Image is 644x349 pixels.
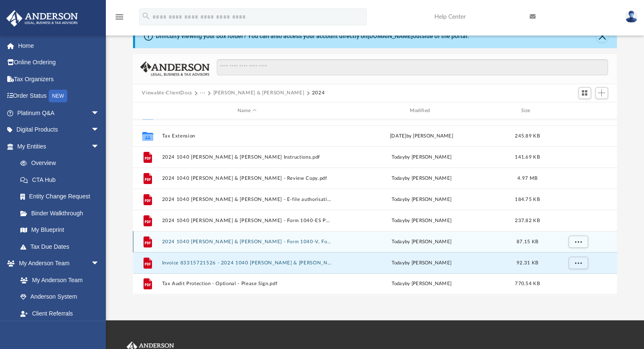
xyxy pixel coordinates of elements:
[515,134,539,138] span: 245.89 KB
[336,217,507,225] div: by [PERSON_NAME]
[162,260,332,266] button: Invoice 83315721526 - 2024 1040 [PERSON_NAME] & [PERSON_NAME].pdf
[6,138,112,155] a: My Entitiesarrow_drop_down
[91,104,108,122] span: arrow_drop_down
[515,155,539,159] span: 141.69 KB
[391,239,404,244] span: today
[162,197,332,202] button: 2024 1040 [PERSON_NAME] & [PERSON_NAME] - E-file authorisation - please sign.pdf
[391,261,404,265] span: today
[391,176,404,181] span: today
[142,89,192,97] button: Viewable-ClientDocs
[91,121,108,139] span: arrow_drop_down
[114,12,124,22] i: menu
[12,188,112,205] a: Entity Change Request
[336,196,507,203] div: by [PERSON_NAME]
[6,255,108,272] a: My Anderson Teamarrow_drop_down
[312,89,325,97] button: 2024
[6,88,112,105] a: Order StatusNEW
[6,37,112,54] a: Home
[515,218,539,223] span: 237.82 KB
[6,54,112,71] a: Online Ordering
[6,104,112,121] a: Platinum Q&Aarrow_drop_down
[12,155,112,172] a: Overview
[336,280,507,288] div: by [PERSON_NAME]
[568,257,588,269] button: More options
[548,107,607,115] div: id
[516,239,538,244] span: 87.15 KB
[162,218,332,223] button: 2024 1040 [PERSON_NAME] & [PERSON_NAME] - Form 1040-ES Payment Voucher.pdf
[156,32,469,41] div: Difficulty viewing your box folder? You can also access your account directly on outside of the p...
[161,107,332,115] div: Name
[162,239,332,245] button: 2024 1040 [PERSON_NAME] & [PERSON_NAME] - Form 1040-V, Form 1040 Payment Voucher.pdf
[162,133,332,139] button: Tax Extension
[6,71,112,88] a: Tax Organizers
[515,197,539,202] span: 184.75 KB
[136,107,158,115] div: id
[114,16,124,22] a: menu
[217,59,608,75] input: Search files and folders
[12,222,108,239] a: My Blueprint
[12,171,112,188] a: CTA Hub
[162,154,332,160] button: 2024 1040 [PERSON_NAME] & [PERSON_NAME] Instructions.pdf
[516,261,538,265] span: 92.31 KB
[213,89,304,97] button: [PERSON_NAME] & [PERSON_NAME]
[596,30,608,42] button: Close
[391,155,404,159] span: today
[12,205,112,222] a: Binder Walkthrough
[12,238,112,255] a: Tax Due Dates
[336,132,507,140] div: [DATE] by [PERSON_NAME]
[595,87,608,99] button: Add
[568,236,588,248] button: More options
[578,87,591,99] button: Switch to Grid View
[336,107,506,115] div: Modified
[12,289,108,305] a: Anderson System
[49,90,67,102] div: NEW
[517,176,537,181] span: 4.97 MB
[336,175,507,182] div: by [PERSON_NAME]
[162,176,332,181] button: 2024 1040 [PERSON_NAME] & [PERSON_NAME] - Review Copy.pdf
[368,33,413,39] a: [DOMAIN_NAME]
[91,255,108,272] span: arrow_drop_down
[336,259,507,267] div: by [PERSON_NAME]
[625,11,638,23] img: User Pic
[6,121,112,138] a: Digital Productsarrow_drop_down
[515,282,539,286] span: 770.54 KB
[162,281,332,287] button: Tax Audit Protection - Optional - Please Sign.pdf
[91,138,108,155] span: arrow_drop_down
[391,218,404,223] span: today
[12,272,104,289] a: My Anderson Team
[391,282,404,286] span: today
[510,107,544,115] div: Size
[4,10,80,27] img: Anderson Advisors Platinum Portal
[391,197,404,202] span: today
[141,11,151,21] i: search
[200,89,205,97] button: ···
[133,119,617,294] div: grid
[336,238,507,246] div: by [PERSON_NAME]
[12,305,108,322] a: Client Referrals
[336,154,507,161] div: by [PERSON_NAME]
